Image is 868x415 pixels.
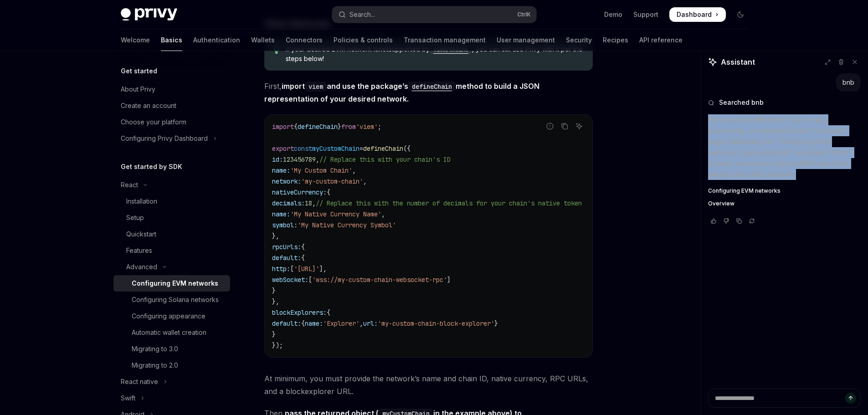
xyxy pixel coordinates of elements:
span: id: [272,155,283,164]
span: decimals: [272,199,305,207]
span: default: [272,319,301,328]
a: Configuring Solana networks [113,292,230,308]
div: React [121,179,138,190]
span: 'My Native Currency Name' [290,210,381,218]
div: Configuring Solana networks [132,294,219,305]
div: React native [121,376,158,387]
a: Quickstart [113,226,230,242]
button: Ask AI [573,120,585,132]
span: , [360,319,363,328]
span: export [272,144,294,153]
div: Choose your platform [121,117,186,128]
span: Dashboard [677,10,712,19]
a: Migrating to 2.0 [113,357,230,374]
div: Migrating to 2.0 [132,360,178,371]
span: const [294,144,312,153]
span: } [272,287,276,295]
div: Advanced [126,261,157,272]
a: Support [633,10,658,19]
a: Create an account [113,97,230,114]
span: import [272,123,294,131]
span: name: [272,166,290,174]
div: Automatic wallet creation [132,327,206,338]
span: 'My Custom Chain' [290,166,352,174]
span: // Replace this with your chain's ID [319,155,451,164]
span: { [327,188,330,196]
span: [ [308,276,312,284]
span: , [381,210,385,218]
span: http: [272,265,290,273]
span: from [341,123,356,131]
span: name: [272,210,290,218]
a: Policies & controls [334,29,393,51]
span: name: [305,319,323,328]
span: url: [363,319,378,328]
a: Welcome [121,29,150,51]
h5: Get started by SDK [121,161,182,172]
textarea: Ask a question... [708,389,861,408]
span: , [312,199,316,207]
p: Privy supports BNB Smart Chain for gas sponsorship, as mentioned on the "Overview" page. Addition... [708,114,861,180]
a: Installation [113,193,230,210]
span: 'My Native Currency Symbol' [298,221,396,229]
button: Copy the contents from the code block [559,120,570,132]
span: { [301,319,305,328]
span: Searched bnb [719,98,764,107]
button: Vote that response was not good [721,216,732,225]
button: Toggle React native section [113,374,230,390]
div: Setup [126,212,144,223]
span: Configuring EVM networks [708,187,781,195]
span: network: [272,177,301,185]
button: Vote that response was good [708,216,719,225]
span: blockExplorers: [272,308,327,317]
div: Configuring appearance [132,311,205,322]
span: ] [447,276,451,284]
span: { [327,308,330,317]
div: bnb [842,78,854,87]
a: Demo [604,10,622,19]
a: Recipes [603,29,628,51]
span: defineChain [298,123,338,131]
span: }, [272,297,279,306]
a: defineChain [408,82,456,91]
a: User management [497,29,555,51]
a: viem/chains [430,45,472,53]
div: Quickstart [126,229,156,240]
img: dark logo [121,8,177,21]
span: 'Explorer' [323,319,360,328]
a: Transaction management [404,29,486,51]
span: Ctrl K [517,11,531,18]
a: Basics [161,29,182,51]
span: { [301,254,305,262]
span: { [294,123,298,131]
a: Wallets [251,29,275,51]
a: Setup [113,210,230,226]
span: ], [319,265,327,273]
span: 'my-custom-chain-block-explorer' [378,319,494,328]
span: } [272,330,276,338]
button: Toggle Configuring Privy Dashboard section [113,130,230,147]
span: = [360,144,363,153]
span: , [352,166,356,174]
button: Open search [332,6,536,23]
a: Overview [708,200,861,207]
span: [ [290,265,294,273]
div: Search... [349,9,375,20]
span: 'my-custom-chain' [301,177,363,185]
a: Security [566,29,592,51]
div: Features [126,245,152,256]
button: Report incorrect code [544,120,556,132]
span: , [316,155,319,164]
div: Configuring EVM networks [132,278,218,289]
a: Configuring appearance [113,308,230,324]
span: Overview [708,200,734,207]
div: About Privy [121,84,155,95]
span: At minimum, you must provide the network’s name and chain ID, native currency, RPC URLs, and a bl... [264,372,593,398]
div: Create an account [121,100,176,111]
span: rpcUrls: [272,243,301,251]
span: default: [272,254,301,262]
a: Dashboard [669,7,726,22]
span: , [363,177,367,185]
div: Swift [121,393,135,404]
span: 123456789 [283,155,316,164]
